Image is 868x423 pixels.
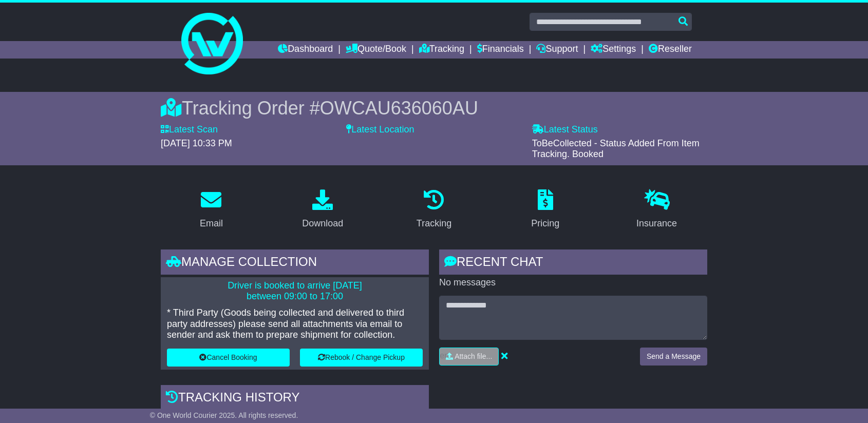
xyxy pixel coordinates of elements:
a: Pricing [524,186,566,234]
a: Email [193,186,230,234]
label: Latest Location [346,124,414,136]
p: * Third Party (Goods being collected and delivered to third party addresses) please send all atta... [167,307,423,341]
button: Send a Message [640,348,707,366]
div: Tracking history [161,385,429,413]
a: Dashboard [278,41,333,59]
div: RECENT CHAT [439,249,707,277]
span: OWCAU636060AU [320,98,478,119]
button: Rebook / Change Pickup [300,349,423,367]
a: Reseller [649,41,692,59]
p: Driver is booked to arrive [DATE] between 09:00 to 17:00 [167,280,423,302]
a: Insurance [630,186,684,234]
a: Settings [591,41,636,59]
a: Support [536,41,578,59]
div: Tracking [417,217,451,230]
div: Tracking Order # [161,97,707,119]
div: Manage collection [161,249,429,277]
div: Download [302,217,343,230]
a: Tracking [419,41,464,59]
label: Latest Scan [161,124,218,136]
span: ToBeCollected - Status Added From Item Tracking. Booked [532,138,700,160]
div: Pricing [531,217,559,230]
div: Email [200,217,223,230]
span: © One World Courier 2025. All rights reserved. [150,411,298,419]
a: Financials [477,41,524,59]
a: Tracking [410,186,458,234]
a: Download [295,186,350,234]
p: No messages [439,277,707,289]
div: Insurance [636,217,677,230]
span: [DATE] 10:33 PM [161,138,232,148]
label: Latest Status [532,124,598,136]
button: Cancel Booking [167,349,290,367]
a: Quote/Book [346,41,406,59]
